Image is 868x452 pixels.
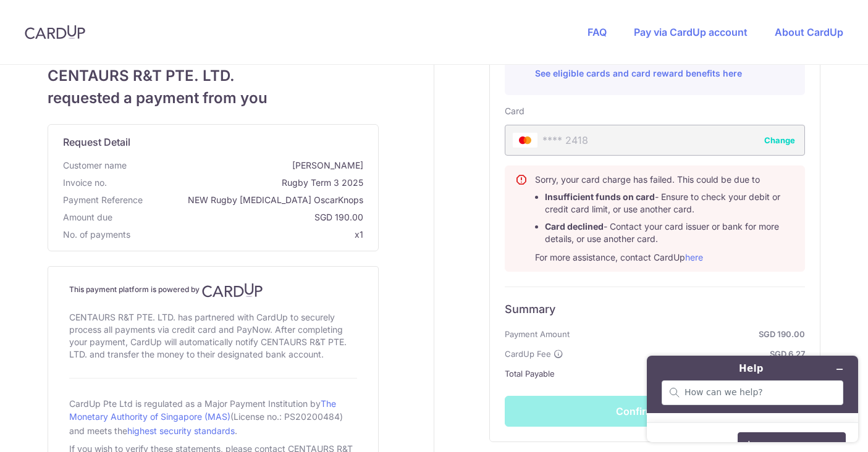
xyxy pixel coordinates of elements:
a: here [685,252,703,262]
label: Card [505,105,525,117]
strong: SGD 196.27 [560,366,805,381]
span: Total Payable [505,366,555,381]
li: - Ensure to check your debit or credit card limit, or use another card. [545,191,794,216]
span: CardUp Fee [505,346,551,361]
span: Payment Amount [505,327,570,341]
strong: SGD 190.00 [575,327,805,341]
div: CardUp Pte Ltd is regulated as a Major Payment Institution by (License no.: PS20200484) and meets... [69,393,357,440]
span: Invoice no. [63,177,107,189]
div: CENTAURS R&T PTE. LTD. has partnered with CardUp to securely process all payments via credit card... [69,309,357,363]
h6: Summary [505,302,805,317]
strong: SGD 6.27 [568,346,805,361]
span: translation missing: en.request_detail [63,136,130,148]
span: requested a payment from you [48,87,379,109]
a: About CardUp [775,26,843,38]
span: Help [28,9,54,20]
span: CENTAURS R&T PTE. LTD. [48,65,379,87]
span: translation missing: en.payment_reference [63,195,143,205]
button: Change [764,134,795,146]
b: Card declined [545,221,604,232]
li: - Contact your card issuer or bank for more details, or use another card. [545,220,794,245]
span: Rugby Term 3 2025 [112,177,363,189]
span: NEW Rugby [MEDICAL_DATA] OscarKnops [148,194,363,206]
span: SGD 190.00 [117,211,363,224]
a: See eligible cards and card reward benefits here [535,68,742,78]
div: Sorry, your card charge has failed. This could be due to For more assistance, contact CardUp [535,174,794,264]
a: FAQ [588,26,607,38]
span: [PERSON_NAME] [132,159,363,172]
button: Leave us a message [101,86,209,110]
a: highest security standards [127,425,235,436]
a: Pay via CardUp account [634,26,748,38]
span: Customer name [63,159,127,172]
b: Insufficient funds on card [545,191,655,202]
span: x1 [355,229,363,240]
span: Amount due [63,211,112,224]
span: No. of payments [63,228,130,241]
img: CardUp [202,283,263,298]
h4: This payment platform is powered by [69,283,357,298]
img: CardUp [25,25,85,40]
iframe: Find more information here [637,346,868,452]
